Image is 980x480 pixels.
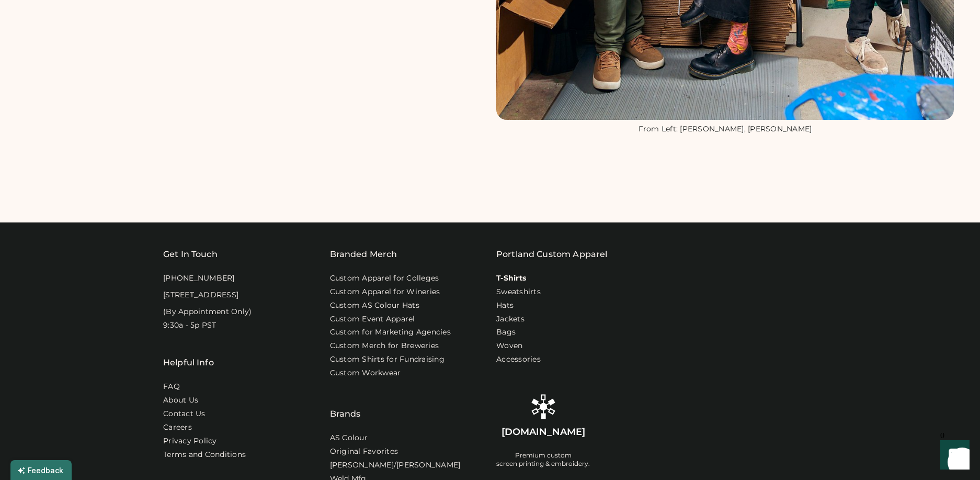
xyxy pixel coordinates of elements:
a: Woven [496,341,522,351]
a: Contact Us [163,409,206,419]
div: [PHONE_NUMBER] [163,273,235,284]
a: Custom Apparel for Colleges [330,273,439,284]
a: Custom Merch for Breweries [330,341,439,351]
div: 9:30a - 5p PST [163,320,216,331]
a: Custom Apparel for Wineries [330,287,440,297]
div: Premium custom screen printing & embroidery. [496,451,590,468]
a: Careers [163,422,192,433]
a: Portland Custom Apparel [496,248,607,261]
a: About Us [163,395,198,406]
a: FAQ [163,382,180,392]
div: Branded Merch [330,248,397,261]
div: From Left: [PERSON_NAME], [PERSON_NAME] [639,124,812,135]
a: Custom for Marketing Agencies [330,327,451,338]
a: Custom Shirts for Fundraising [330,354,445,365]
div: [STREET_ADDRESS] [163,290,238,300]
div: Helpful Info [163,356,214,369]
a: Hats [496,300,514,311]
a: AS Colour [330,433,368,443]
a: Custom Event Apparel [330,314,415,325]
a: Accessories [496,354,541,365]
a: [PERSON_NAME]/[PERSON_NAME] [330,460,461,471]
div: (By Appointment Only) [163,307,252,317]
a: Sweatshirts [496,287,541,297]
a: Custom Workwear [330,368,401,378]
a: Bags [496,327,516,338]
a: Custom AS Colour Hats [330,300,419,311]
div: Terms and Conditions [163,450,246,460]
div: Brands [330,382,361,420]
iframe: Front Chat [930,433,975,478]
a: T-Shirts [496,273,526,284]
a: Original Favorites [330,446,398,457]
a: Privacy Policy [163,436,217,446]
div: Get In Touch [163,248,218,261]
a: Jackets [496,314,525,325]
div: [DOMAIN_NAME] [502,426,585,439]
img: Rendered Logo - Screens [531,394,556,419]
